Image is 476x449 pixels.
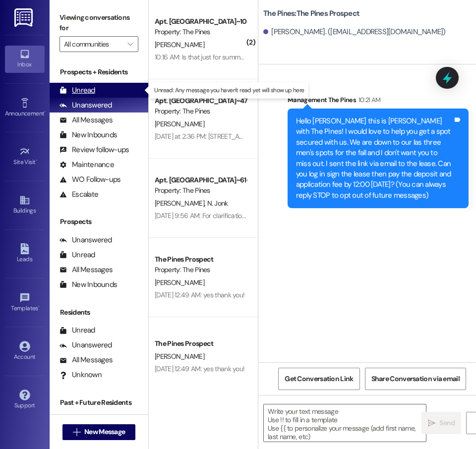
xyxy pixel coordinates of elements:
div: All Messages [59,115,113,125]
img: ResiDesk Logo [14,8,35,27]
span: [PERSON_NAME] [155,352,204,361]
div: Prospects [50,217,148,227]
div: Prospects + Residents [50,67,148,77]
span: Get Conversation Link [285,374,353,384]
div: Review follow-ups [59,145,129,155]
span: • [44,109,46,115]
div: Property: The Pines [155,185,246,196]
div: All Messages [59,355,113,365]
div: Maintenance [59,160,114,170]
div: Unread [59,325,95,336]
div: Unread [59,85,95,96]
div: The Pines Prospect [155,254,246,265]
button: Send [421,412,461,434]
div: Apt. [GEOGRAPHIC_DATA]~47~C, 1 The Pines (Men's) South [155,96,246,106]
a: Site Visit • [5,143,45,170]
a: Templates • [5,289,45,316]
div: [DATE] at 2:36 PM: [STREET_ADDRESS][PERSON_NAME][US_STATE] [155,132,347,141]
div: [DATE] 12:49 AM: yes thank you! [155,364,244,373]
span: N. Jonk [207,199,228,208]
a: Account [5,338,45,365]
span: [PERSON_NAME] [155,278,204,287]
div: WO Follow-ups [59,174,120,185]
div: Unanswered [59,340,112,350]
input: All communities [64,36,122,52]
div: Past + Future Residents [50,397,148,408]
div: Unread [59,250,95,260]
div: All Messages [59,265,113,275]
a: Buildings [5,192,45,219]
a: Support [5,387,45,413]
a: Inbox [5,46,45,72]
div: [DATE] 12:49 AM: yes thank you! [155,290,244,299]
button: Get Conversation Link [278,368,359,390]
div: Property: The Pines [155,265,246,275]
div: New Inbounds [59,280,117,290]
span: [PERSON_NAME] [155,119,204,128]
i:  [73,428,80,436]
button: New Message [62,424,136,440]
div: Unanswered [59,235,112,245]
div: [PERSON_NAME]. ([EMAIL_ADDRESS][DOMAIN_NAME]) [263,27,446,37]
div: New Inbounds [59,130,117,140]
div: [DATE] 9:56 AM: For clarification you're saying all the apartments are empty except 75, it's occu... [155,211,439,220]
div: Apt. [GEOGRAPHIC_DATA]~10~C, 1 The Pines (Women's) North [155,16,246,27]
span: • [36,157,37,164]
span: New Message [84,427,125,437]
div: Property: The Pines [155,27,246,37]
label: Viewing conversations for [59,10,138,36]
div: Hello [PERSON_NAME] this is [PERSON_NAME] with The Pines! I would love to help you get a spot sec... [296,116,453,201]
div: 10:21 AM [356,95,381,105]
span: • [38,303,40,310]
div: 10:16 AM: Is that just for summer rent? [155,53,262,61]
a: Leads [5,240,45,267]
div: Unknown [59,370,102,380]
span: [PERSON_NAME] [155,40,204,49]
span: Send [439,418,455,428]
i:  [428,419,435,427]
div: The Pines Prospect [155,338,246,349]
i:  [127,40,133,48]
button: Share Conversation via email [365,368,466,390]
span: Share Conversation via email [371,374,460,384]
div: Apt. [GEOGRAPHIC_DATA]~61~A, 1 The Pines (Men's) South [155,175,246,185]
span: [PERSON_NAME] [155,199,207,208]
div: Residents [50,307,148,318]
div: Unanswered [59,100,112,111]
b: The Pines: The Pines Prospect [263,8,359,19]
p: Unread: Any message you haven't read yet will show up here [154,86,304,95]
div: Property: The Pines [155,106,246,116]
div: Escalate [59,189,98,200]
div: Management The Pines [288,95,469,109]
